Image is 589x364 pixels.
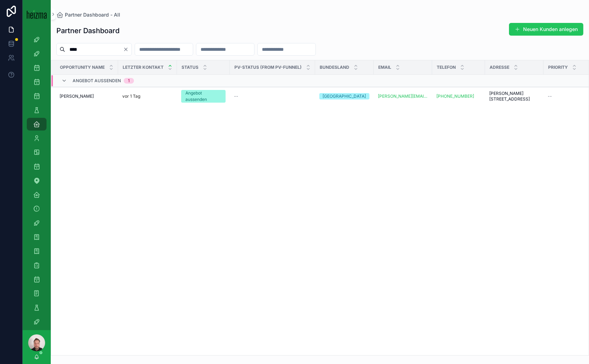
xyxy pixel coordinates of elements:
a: [PHONE_NUMBER] [436,93,474,99]
span: Email [378,65,391,70]
a: [PERSON_NAME][STREET_ADDRESS] [489,91,539,102]
span: Angebot aussenden [73,78,121,84]
a: Angebot aussenden [181,90,226,103]
div: [GEOGRAPHIC_DATA] [323,93,366,99]
a: [PHONE_NUMBER] [436,93,481,99]
span: Priority [548,65,568,70]
a: [PERSON_NAME][EMAIL_ADDRESS][DOMAIN_NAME] [378,93,428,99]
div: scrollable content [23,28,51,330]
a: [PERSON_NAME] [60,93,114,99]
a: Partner Dashboard - All [56,11,120,18]
span: -- [548,93,552,99]
span: Partner Dashboard - All [65,11,120,18]
a: -- [234,93,311,99]
span: Letzter Kontakt [123,65,164,70]
span: Adresse [490,65,509,70]
p: vor 1 Tag [122,93,140,99]
span: PV-Status (from PV-Funnel) [234,65,302,70]
a: vor 1 Tag [122,93,173,99]
img: App logo [27,10,47,19]
span: Bundesland [320,65,349,70]
span: [PERSON_NAME] [60,93,94,99]
a: [GEOGRAPHIC_DATA] [319,93,369,99]
div: 1 [128,78,130,84]
h1: Partner Dashboard [56,26,119,36]
span: -- [234,93,238,99]
div: Angebot aussenden [185,90,221,103]
button: Clear [123,47,131,52]
button: Neuen Kunden anlegen [509,23,583,36]
span: Opportunity Name [60,65,105,70]
span: Status [182,65,198,70]
span: Telefon [437,65,456,70]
